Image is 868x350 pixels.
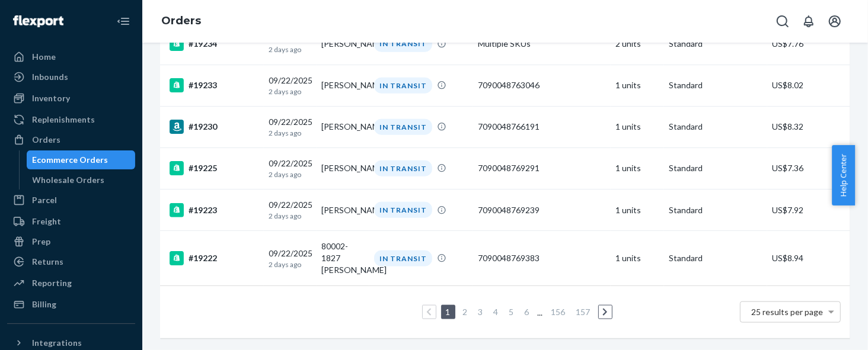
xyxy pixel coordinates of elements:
a: Orders [7,130,135,149]
span: 支援 [30,8,49,19]
td: 1 units [611,65,663,106]
a: Page 3 [476,307,486,317]
div: Inventory [32,92,70,104]
p: 2 days ago [269,128,312,138]
td: US$8.94 [767,231,850,286]
div: Integrations [32,337,82,349]
td: 2 units [611,23,663,65]
td: [PERSON_NAME] [317,190,369,231]
td: Multiple SKUs [473,23,611,65]
p: 2 days ago [269,44,312,54]
div: #19225 [170,161,259,175]
td: US$8.02 [767,65,850,106]
div: Billing [32,298,56,310]
td: US$7.36 [767,147,850,189]
div: Parcel [32,194,57,206]
a: Page 5 [507,307,516,317]
td: US$8.32 [767,106,850,147]
button: Open notifications [797,9,821,33]
a: Page 4 [492,307,501,317]
div: #19222 [170,251,259,265]
div: 09/22/2025 [269,248,312,269]
button: Open Search Box [771,9,794,33]
div: 09/22/2025 [269,75,312,97]
div: 7090048769291 [478,162,607,174]
button: Close Navigation [111,9,135,33]
p: Standard [669,252,763,264]
div: Orders [32,134,60,146]
a: Page 2 [461,307,470,317]
div: #19230 [170,120,259,134]
td: [PERSON_NAME] [317,23,369,65]
button: Open account menu [823,9,847,33]
div: Replenishments [32,114,95,126]
div: 7090048769239 [478,204,607,216]
p: Standard [669,204,763,216]
span: 25 results per page [752,307,824,317]
td: 80002-1827 [PERSON_NAME] [317,231,369,286]
div: Inbounds [32,71,68,83]
a: Freight [7,212,135,231]
div: Home [32,51,56,63]
p: Standard [669,162,763,174]
div: 7090048769383 [478,252,607,264]
div: IN TRANSIT [374,78,432,94]
div: IN TRANSIT [374,36,432,52]
a: Orders [161,14,201,27]
a: Wholesale Orders [27,171,136,190]
a: Ecommerce Orders [27,150,136,169]
a: Page 157 [574,307,593,317]
td: US$7.92 [767,190,850,231]
div: #19233 [170,78,259,92]
td: 1 units [611,231,663,286]
img: Flexport logo [13,15,63,27]
td: [PERSON_NAME] [317,106,369,147]
li: ... [537,305,544,319]
a: Returns [7,252,135,271]
td: 1 units [611,190,663,231]
ol: breadcrumbs [152,4,210,38]
p: Standard [669,38,763,50]
td: [PERSON_NAME] [317,65,369,106]
a: Page 1 is your current page [443,307,453,317]
div: IN TRANSIT [374,251,432,266]
div: 7090048763046 [478,79,607,91]
div: Ecommerce Orders [33,154,108,166]
div: 09/22/2025 [269,199,312,221]
a: Prep [7,232,135,251]
div: IN TRANSIT [374,202,432,218]
td: 1 units [611,147,663,189]
a: Page 6 [522,307,532,317]
p: Standard [669,79,763,91]
a: Inventory [7,89,135,108]
div: Freight [32,216,61,227]
a: Reporting [7,274,135,293]
button: Help Center [832,145,855,205]
div: 09/22/2025 [269,116,312,138]
a: Replenishments [7,110,135,129]
div: 7090048766191 [478,121,607,133]
a: Inbounds [7,68,135,86]
div: #19234 [170,37,259,51]
p: 2 days ago [269,169,312,179]
a: Parcel [7,191,135,210]
div: 09/22/2025 [269,33,312,54]
p: 2 days ago [269,259,312,269]
div: Wholesale Orders [33,174,105,186]
div: IN TRANSIT [374,119,432,135]
div: 09/22/2025 [269,158,312,179]
td: 1 units [611,106,663,147]
p: 2 days ago [269,211,312,221]
div: IN TRANSIT [374,160,432,176]
div: #19223 [170,203,259,217]
td: [PERSON_NAME] [317,147,369,189]
p: Standard [669,121,763,133]
a: Billing [7,295,135,314]
p: 2 days ago [269,86,312,97]
div: Prep [32,236,50,248]
a: Home [7,47,135,66]
a: Page 156 [549,307,568,317]
div: Returns [32,256,63,268]
div: Reporting [32,277,72,289]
